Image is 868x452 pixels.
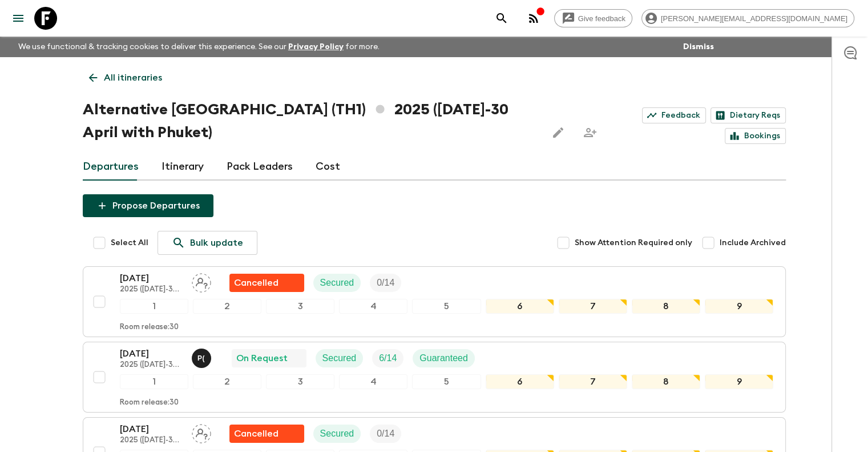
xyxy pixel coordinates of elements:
p: 2025 ([DATE]-30 April with Phuket) [120,285,183,294]
div: 1 [120,374,188,389]
div: 2 [193,374,261,389]
button: Propose Departures [83,194,213,217]
p: Guaranteed [419,351,468,365]
div: 9 [705,299,773,314]
button: menu [7,7,30,30]
p: We use functional & tracking cookies to deliver this experience. See our for more. [14,37,384,57]
p: Bulk update [190,236,243,250]
p: P ( [197,354,205,363]
p: Secured [320,427,354,441]
div: 4 [339,374,407,389]
a: Departures [83,153,139,181]
p: 0 / 14 [377,427,394,441]
div: Trip Fill [372,349,403,367]
a: Bookings [725,128,786,144]
p: [DATE] [120,347,183,361]
div: 3 [266,299,334,314]
h1: Alternative [GEOGRAPHIC_DATA] (TH1) 2025 ([DATE]-30 April with Phuket) [83,98,538,144]
span: Pooky (Thanaphan) Kerdyoo [192,352,213,361]
span: Select All [111,237,148,249]
p: Room release: 30 [120,398,179,407]
div: Flash Pack cancellation [229,274,304,292]
p: 2025 ([DATE]-30 April with Phuket) [120,361,183,370]
div: 3 [266,374,334,389]
div: Flash Pack cancellation [229,425,304,443]
div: Secured [316,349,364,367]
a: Itinerary [162,153,204,181]
div: 7 [559,374,627,389]
a: Give feedback [554,9,632,27]
div: Trip Fill [370,425,401,443]
p: On Request [236,351,288,365]
p: Secured [320,276,354,290]
div: 5 [412,374,481,389]
span: Assign pack leader [192,427,211,437]
div: 8 [632,374,700,389]
a: All itineraries [83,66,168,89]
p: [DATE] [120,271,183,285]
a: Privacy Policy [288,43,344,51]
p: Secured [322,351,357,365]
div: 7 [559,299,627,314]
button: [DATE]2025 ([DATE]-30 April with Phuket)Assign pack leaderFlash Pack cancellationSecuredTrip Fill... [83,266,786,337]
div: Secured [313,274,361,292]
p: Cancelled [234,427,278,441]
a: Feedback [642,107,706,123]
span: Share this itinerary [579,121,601,144]
div: Trip Fill [370,274,401,292]
div: 1 [120,299,188,314]
div: 6 [486,374,554,389]
div: [PERSON_NAME][EMAIL_ADDRESS][DOMAIN_NAME] [641,9,854,27]
p: [DATE] [120,422,183,436]
p: All itineraries [104,71,162,85]
span: Show Attention Required only [575,237,692,249]
button: Dismiss [680,39,717,55]
a: Bulk update [158,231,257,255]
span: Assign pack leader [192,277,211,286]
button: search adventures [490,7,513,30]
div: 2 [193,299,261,314]
a: Dietary Reqs [710,107,786,123]
button: Edit this itinerary [547,121,570,144]
button: [DATE]2025 ([DATE]-30 April with Phuket)Pooky (Thanaphan) KerdyooOn RequestSecuredTrip FillGuaran... [83,342,786,413]
button: P( [192,349,213,368]
div: Secured [313,425,361,443]
p: Cancelled [234,276,278,290]
span: Give feedback [572,14,632,23]
div: 4 [339,299,407,314]
p: 0 / 14 [377,276,394,290]
a: Pack Leaders [227,153,293,181]
span: Include Archived [720,237,786,249]
p: Room release: 30 [120,323,179,332]
div: 9 [705,374,773,389]
span: [PERSON_NAME][EMAIL_ADDRESS][DOMAIN_NAME] [655,14,854,23]
p: 6 / 14 [379,351,397,365]
p: 2025 ([DATE]-30 April with Phuket) [120,436,183,445]
div: 8 [632,299,700,314]
div: 5 [412,299,481,314]
div: 6 [486,299,554,314]
a: Cost [316,153,340,181]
